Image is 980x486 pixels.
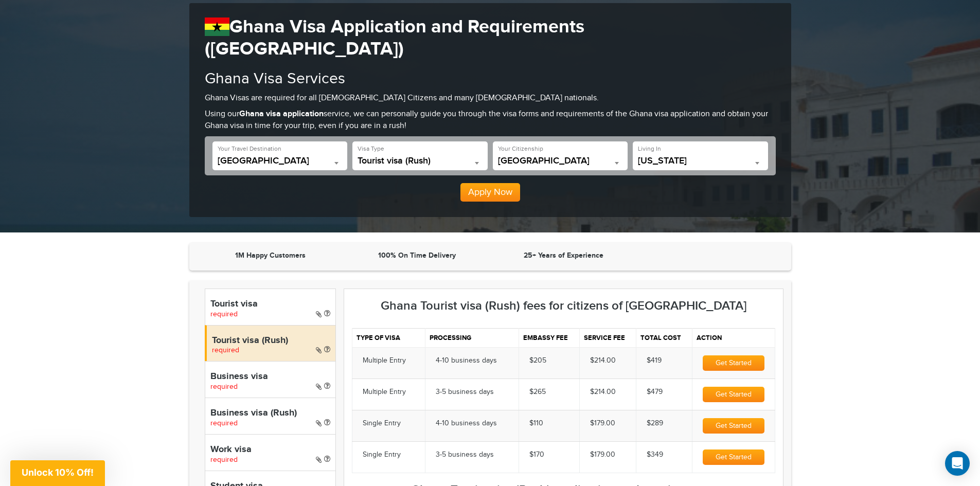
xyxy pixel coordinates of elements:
[590,356,616,365] span: $214.00
[703,449,764,465] button: Get Started
[378,251,456,260] strong: 100% On Time Delivery
[703,359,764,367] a: Get Started
[498,156,623,166] span: United States
[590,419,615,427] span: $179.00
[10,460,105,486] div: Unlock 10% Off!
[425,329,519,348] th: Processing
[636,329,692,348] th: Total cost
[590,388,616,396] span: $214.00
[519,329,579,348] th: Embassy fee
[524,251,603,260] strong: 25+ Years of Experience
[647,388,663,396] span: $479
[363,451,401,459] span: Single Entry
[363,356,406,365] span: Multiple Entry
[436,356,497,365] span: 4-10 business days
[436,451,494,459] span: 3-5 business days
[210,408,330,419] h4: Business visa (Rush)
[529,451,544,459] span: $170
[638,156,763,166] span: Virginia
[212,346,239,354] span: required
[210,383,238,391] span: required
[205,16,776,60] h1: Ghana Visa Application and Requirements ([GEOGRAPHIC_DATA])
[529,419,543,427] span: $110
[945,451,970,476] div: Open Intercom Messenger
[590,451,615,459] span: $179.00
[363,419,401,427] span: Single Entry
[363,388,406,396] span: Multiple Entry
[205,109,776,132] p: Using our service, we can personally guide you through the visa forms and requirements of the Gha...
[205,70,776,87] h2: Ghana Visa Services
[498,145,543,153] label: Your Citizenship
[529,388,546,396] span: $265
[498,156,623,170] span: United States
[436,419,497,427] span: 4-10 business days
[703,453,764,461] a: Get Started
[647,419,663,427] span: $289
[703,418,764,434] button: Get Started
[638,156,763,170] span: Virginia
[210,456,238,464] span: required
[703,422,764,430] a: Get Started
[358,156,483,166] span: Tourist visa (Rush)
[205,93,776,104] p: Ghana Visas are required for all [DEMOGRAPHIC_DATA] Citizens and many [DEMOGRAPHIC_DATA] nationals.
[22,467,94,478] span: Unlock 10% Off!
[352,299,775,313] h3: Ghana Tourist visa (Rush) fees for citizens of [GEOGRAPHIC_DATA]
[210,310,238,318] span: required
[529,356,546,365] span: $205
[218,156,343,170] span: Ghana
[460,183,520,202] button: Apply Now
[210,445,330,455] h4: Work visa
[210,419,238,427] span: required
[352,329,425,348] th: Type of visa
[692,329,775,348] th: Action
[210,372,330,382] h4: Business visa
[210,299,330,310] h4: Tourist visa
[358,156,483,170] span: Tourist visa (Rush)
[579,329,636,348] th: Service fee
[212,336,330,346] h4: Tourist visa (Rush)
[239,109,324,119] strong: Ghana visa application
[647,356,662,365] span: $419
[358,145,384,153] label: Visa Type
[436,388,494,396] span: 3-5 business days
[703,387,764,402] button: Get Started
[647,451,663,459] span: $349
[218,145,281,153] label: Your Travel Destination
[235,251,306,260] strong: 1M Happy Customers
[638,145,661,153] label: Living In
[703,390,764,399] a: Get Started
[639,250,781,263] iframe: Customer reviews powered by Trustpilot
[218,156,343,166] span: Ghana
[703,355,764,371] button: Get Started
